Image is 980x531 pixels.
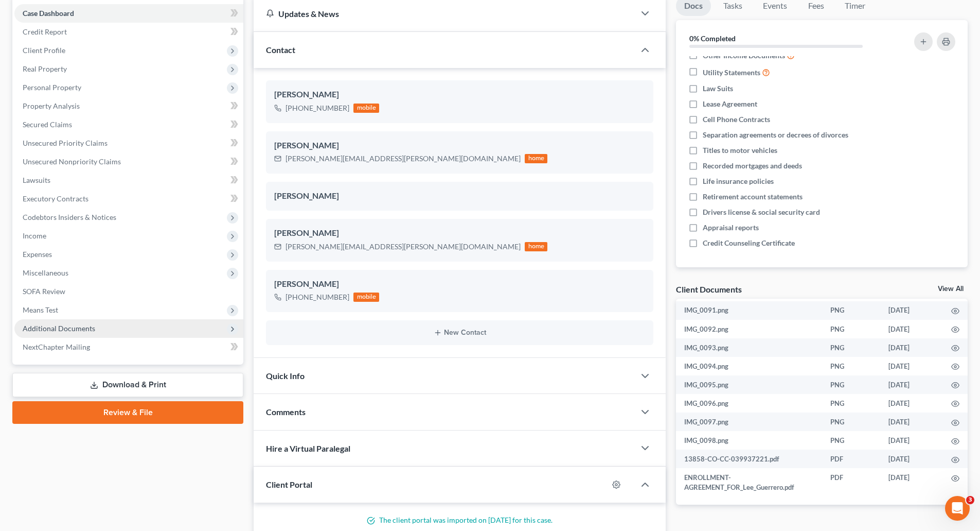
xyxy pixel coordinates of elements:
td: IMG_0094.png [676,357,822,375]
span: Contact [266,45,295,55]
td: ENROLLMENT-AGREEMENT_FOR_Lee_Guerrero.pdf [676,468,822,496]
td: PNG [822,394,880,413]
div: mobile [353,293,379,302]
p: The client portal was imported on [DATE] for this case. [266,515,653,525]
span: Additional Documents [23,324,95,333]
div: [PERSON_NAME] [274,190,645,202]
a: Secured Claims [14,115,243,134]
a: Executory Contracts [14,190,243,208]
td: PDF [822,468,880,496]
td: IMG_0091.png [676,301,822,320]
td: [DATE] [880,301,943,320]
span: Property Analysis [23,101,80,110]
div: Client Documents [676,284,742,295]
span: Credit Counseling Certificate [703,238,795,248]
div: home [525,242,547,251]
a: NextChapter Mailing [14,338,243,356]
span: Lease Agreement [703,99,757,109]
span: Retirement account statements [703,192,803,202]
td: PNG [822,320,880,338]
a: Credit Report [14,23,243,41]
a: View All [938,285,964,293]
span: Codebtors Insiders & Notices [23,213,116,221]
div: [PERSON_NAME][EMAIL_ADDRESS][PERSON_NAME][DOMAIN_NAME] [286,242,521,252]
span: Expenses [23,250,52,259]
span: Quick Info [266,371,305,381]
span: Credit Report [23,27,67,36]
strong: 0% Completed [689,34,736,43]
a: Property Analysis [14,97,243,115]
td: IMG_0096.png [676,394,822,413]
span: Lawsuits [23,176,50,184]
td: PNG [822,431,880,450]
span: Separation agreements or decrees of divorces [703,130,848,140]
a: Unsecured Priority Claims [14,134,243,152]
span: Case Dashboard [23,9,74,18]
td: IMG_0097.png [676,413,822,431]
span: Miscellaneous [23,268,68,277]
td: [DATE] [880,375,943,394]
a: SOFA Review [14,282,243,301]
span: Income [23,231,46,240]
span: Hire a Virtual Paralegal [266,443,350,453]
span: Law Suits [703,83,733,94]
span: Means Test [23,305,58,314]
div: Updates & News [266,8,622,19]
span: Real Property [23,64,67,73]
td: [DATE] [880,468,943,496]
div: [PERSON_NAME][EMAIL_ADDRESS][PERSON_NAME][DOMAIN_NAME] [286,153,521,164]
td: IMG_0092.png [676,320,822,338]
span: SOFA Review [23,287,65,296]
td: PNG [822,301,880,320]
div: [PHONE_NUMBER] [286,103,349,113]
span: Comments [266,407,306,417]
span: Life insurance policies [703,176,774,186]
span: Secured Claims [23,120,72,129]
td: PNG [822,413,880,431]
span: Recorded mortgages and deeds [703,161,802,171]
div: [PERSON_NAME] [274,278,645,290]
td: PDF [822,450,880,468]
td: [DATE] [880,357,943,375]
span: Utility Statements [703,67,760,78]
span: 3 [966,496,974,504]
td: [DATE] [880,450,943,468]
td: PNG [822,375,880,394]
td: PNG [822,338,880,357]
span: Cell Phone Contracts [703,114,770,125]
div: mobile [353,104,379,113]
td: 13858-CO-CC-039937221.pdf [676,450,822,468]
td: [DATE] [880,338,943,357]
span: Personal Property [23,83,81,92]
div: [PERSON_NAME] [274,140,645,152]
span: Drivers license & social security card [703,207,820,217]
a: Unsecured Nonpriority Claims [14,152,243,171]
span: Unsecured Priority Claims [23,139,108,147]
a: Lawsuits [14,171,243,190]
span: Appraisal reports [703,222,759,233]
span: Executory Contracts [23,194,88,203]
span: Client Portal [266,479,312,489]
div: home [525,154,547,163]
td: [DATE] [880,320,943,338]
span: Titles to motor vehicles [703,145,777,156]
span: NextChapter Mailing [23,342,90,351]
td: [DATE] [880,431,943,450]
td: PNG [822,357,880,375]
button: New Contact [274,329,645,337]
td: IMG_0098.png [676,431,822,450]
td: IMG_0093.png [676,338,822,357]
a: Download & Print [12,373,243,397]
td: [DATE] [880,394,943,413]
span: Unsecured Nonpriority Claims [23,157,121,166]
div: [PERSON_NAME] [274,89,645,101]
span: Client Profile [23,46,65,55]
td: IMG_0095.png [676,375,822,394]
a: Review & File [12,401,243,424]
a: Case Dashboard [14,4,243,23]
iframe: Intercom live chat [945,496,970,521]
td: [DATE] [880,413,943,431]
div: [PHONE_NUMBER] [286,292,349,302]
div: [PERSON_NAME] [274,227,645,239]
